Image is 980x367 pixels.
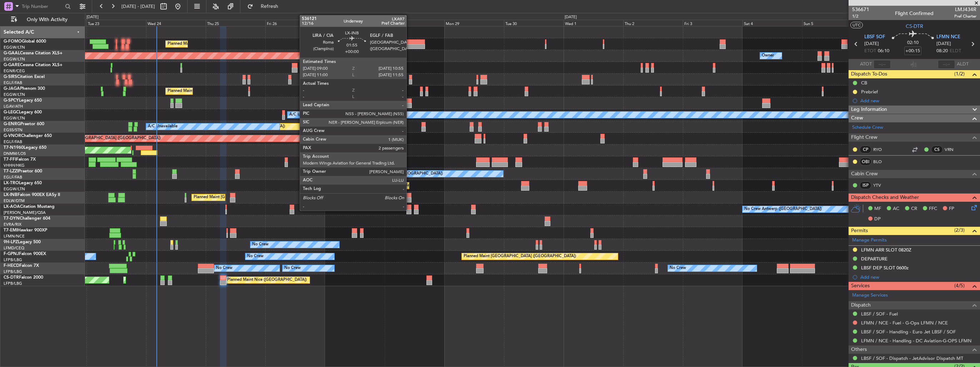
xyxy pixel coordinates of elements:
span: CS-DTR [906,23,923,30]
a: EGLF/FAB [4,139,22,145]
a: LFMN / NCE - Handling - DC Aviation-G-OPS LFMN [861,338,971,344]
span: Refresh [255,4,285,9]
div: No Crew [284,263,301,274]
div: Flight Confirmed [895,10,934,17]
div: Wed 1 [564,20,623,26]
div: Sat 4 [742,20,802,26]
a: LX-TROLegacy 650 [4,181,42,185]
span: AC [893,205,899,212]
span: 9H-LPZ [4,240,18,244]
a: DNMM/LOS [4,151,26,156]
a: G-SPCYLegacy 650 [4,98,42,103]
a: EGGW/LTN [4,116,25,121]
span: 536671 [852,6,869,13]
div: Mon 29 [444,20,504,26]
div: Wed 24 [146,20,206,26]
span: Crew [851,114,863,122]
span: 08:20 [936,48,948,55]
a: LFPB/LBG [4,269,22,274]
div: No Crew [216,263,232,274]
a: G-GAALCessna Citation XLS+ [4,51,62,55]
a: LX-AOACitation Mustang [4,205,55,209]
span: [DATE] [864,40,879,48]
span: T7-N1960 [4,146,24,150]
span: 06:10 [878,48,889,55]
a: LX-INBFalcon 900EX EASy II [4,193,60,197]
a: T7-EMIHawker 900XP [4,228,47,233]
a: G-JAGAPhenom 300 [4,87,45,91]
button: Refresh [244,1,287,12]
div: A/C Unavailable [GEOGRAPHIC_DATA] ([GEOGRAPHIC_DATA]) [289,109,405,120]
a: YTV [873,182,889,189]
div: Owner [762,50,774,61]
a: EVRA/RIX [4,222,21,227]
div: CB [861,80,867,86]
div: Sat 27 [325,20,385,26]
span: Dispatch [851,301,871,309]
span: G-SPCY [4,98,19,103]
a: LBSF / SOF - Handling - Euro Jet LBSF / SOF [861,329,956,335]
div: Thu 2 [623,20,683,26]
span: 02:10 [907,39,919,47]
span: 1/2 [852,13,869,19]
div: Planned Maint [GEOGRAPHIC_DATA] ([GEOGRAPHIC_DATA]) [167,39,280,49]
div: Fri 3 [683,20,742,26]
span: T7-LZZI [4,169,18,173]
div: Planned Maint Sofia [125,275,162,285]
span: [DATE] - [DATE] [121,3,155,10]
span: (1/2) [954,70,965,78]
span: CS-DTR [4,275,19,280]
a: F-HECDFalcon 7X [4,264,39,268]
div: Planned Maint [GEOGRAPHIC_DATA] ([GEOGRAPHIC_DATA]) [48,133,161,144]
span: ETOT [864,48,876,55]
span: Dispatch To-Dos [851,70,887,78]
a: G-ENRGPraetor 600 [4,122,44,126]
div: No Crew [670,263,686,274]
a: EGSS/STN [4,127,22,133]
span: Permits [851,227,868,235]
a: LBSF / SOF - Fuel [861,311,898,317]
div: A/C Unavailable [148,121,177,132]
a: LFPB/LBG [4,281,22,286]
span: DP [874,216,881,223]
span: Flight Crew [851,133,877,142]
div: No Crew [247,251,264,262]
span: CR [911,205,917,212]
a: Manage Permits [852,237,887,244]
span: FFC [929,205,937,212]
span: LX-TRO [4,181,19,185]
span: Pref Charter [954,13,976,19]
span: G-JAGA [4,87,20,91]
a: VHHH/HKG [4,163,25,168]
a: EDLW/DTM [4,198,25,204]
div: [DATE] [565,14,577,20]
span: LX-AOA [4,205,20,209]
div: CP [860,146,871,153]
span: ALDT [957,61,969,68]
span: G-ENRG [4,122,20,126]
a: G-SIRSCitation Excel [4,75,45,79]
a: LGAV/ATH [4,104,23,109]
span: T7-FFI [4,157,16,162]
button: UTC [850,22,863,28]
span: ATOT [860,61,872,68]
div: Tue 30 [504,20,564,26]
span: LX-INB [4,193,17,197]
span: G-GARE [4,63,20,67]
span: F-HECD [4,264,19,268]
a: VRN [945,146,961,153]
span: Dispatch Checks and Weather [851,194,919,202]
span: Cabin Crew [851,170,878,178]
span: Leg Information [851,106,887,114]
span: T7-EMI [4,228,17,233]
span: T7-DYN [4,216,20,221]
span: MF [874,205,881,212]
a: LFMD/CEQ [4,245,24,251]
div: Thu 25 [206,20,265,26]
span: LMJ434R [954,6,976,13]
div: ISP [860,181,871,189]
span: Others [851,346,867,354]
div: CS [931,146,943,153]
div: Add new [860,98,976,104]
a: G-FOMOGlobal 6000 [4,39,46,44]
